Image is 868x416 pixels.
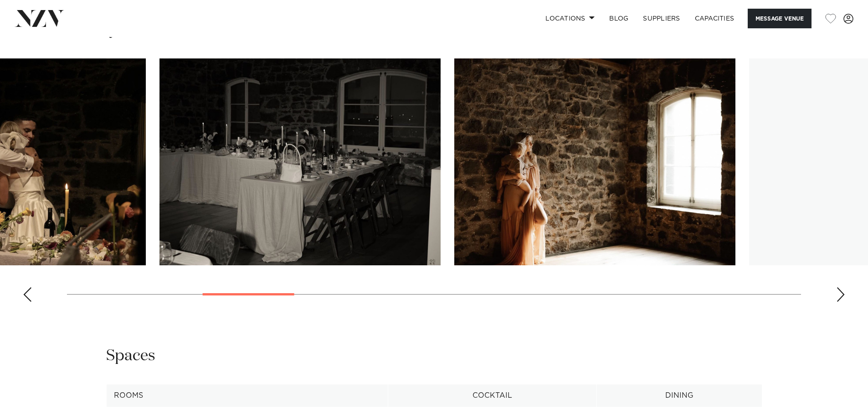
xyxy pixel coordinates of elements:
a: Capacities [688,9,742,28]
th: Dining [596,384,762,407]
a: Locations [538,9,602,28]
h2: Spaces [106,346,155,366]
button: Message Venue [748,9,812,28]
a: BLOG [602,9,636,28]
th: Rooms [106,384,388,407]
img: nzv-logo.png [15,10,64,26]
swiper-slide: 6 / 20 [454,58,735,265]
swiper-slide: 5 / 20 [159,58,441,265]
th: Cocktail [388,384,596,407]
a: SUPPLIERS [636,9,687,28]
